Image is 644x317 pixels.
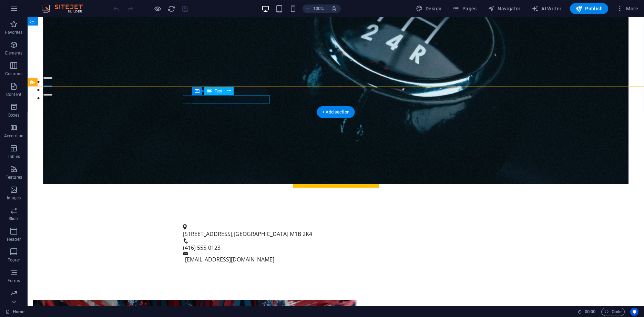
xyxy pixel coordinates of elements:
[155,212,456,221] p: ,
[6,92,21,97] p: Content
[532,5,562,12] span: AI Writer
[570,3,608,14] button: Publish
[630,308,638,316] button: Usercentrics
[7,237,21,242] p: Header
[303,4,327,13] button: 100%
[8,257,20,263] p: Footer
[8,112,20,118] p: Boxes
[313,4,324,13] h6: 100%
[317,106,355,118] div: + Add section
[577,308,596,316] h6: Session time
[215,89,222,93] span: Text
[5,71,22,77] p: Columns
[5,30,22,35] p: Favorites
[413,3,444,14] div: Design (Ctrl+Alt+Y)
[331,6,337,12] i: On resize automatically adjust zoom level to fit chosen device.
[529,3,564,14] button: AI Writer
[262,213,285,220] span: M1B 2K4
[155,227,193,234] span: (416) 555-0123
[6,175,22,180] p: Features
[16,60,24,62] button: 1
[8,154,20,159] p: Tables
[450,3,479,14] button: Pages
[16,68,24,70] button: 2
[167,4,175,13] button: reload
[157,238,247,246] a: [EMAIL_ADDRESS][DOMAIN_NAME]
[6,308,24,316] a: Click to cancel selection. Double-click to open Pages
[585,308,595,316] span: 00 00
[601,308,625,316] button: Code
[167,5,175,13] i: Reload page
[155,213,205,220] span: [STREET_ADDRESS]
[416,5,442,12] span: Design
[590,309,591,314] span: :
[614,3,641,14] button: More
[5,50,23,56] p: Elements
[8,278,20,284] p: Forms
[413,3,444,14] button: Design
[452,5,477,12] span: Pages
[616,5,638,12] span: More
[153,4,162,13] button: Click here to leave preview mode and continue editing
[604,308,622,316] span: Code
[4,133,23,139] p: Accordion
[9,216,19,221] p: Slider
[488,5,521,12] span: Navigator
[7,195,21,201] p: Images
[485,3,523,14] button: Navigator
[40,4,91,13] img: Editor Logo
[575,5,603,12] span: Publish
[206,213,261,220] span: [GEOGRAPHIC_DATA]
[16,77,24,78] button: 3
